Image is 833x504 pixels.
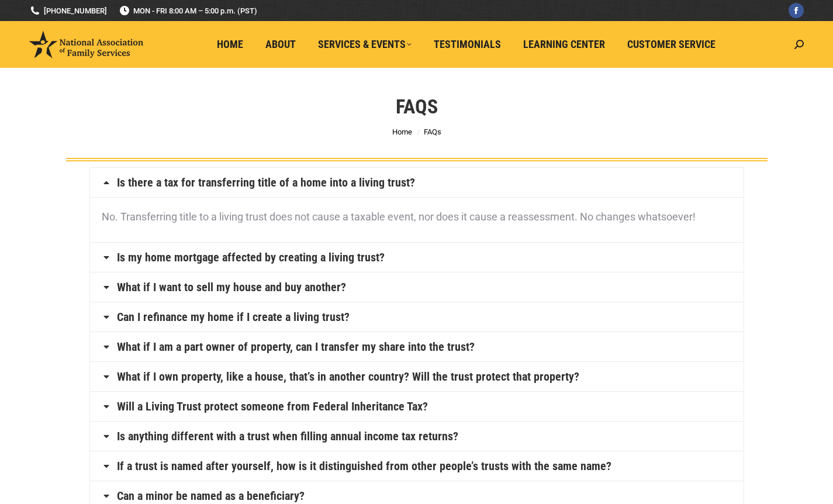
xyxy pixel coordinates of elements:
[515,33,613,56] a: Learning Center
[396,94,438,119] h1: FAQs
[117,401,428,412] a: Will a Living Trust protect someone from Federal Inheritance Tax?
[29,5,107,16] a: [PHONE_NUMBER]
[789,3,804,18] a: Facebook page opens in new window
[209,33,251,56] a: Home
[392,127,412,136] a: Home
[102,206,732,227] p: No. Transferring title to a living trust does not cause a taxable event, nor does it cause a reas...
[117,341,475,353] a: What if I am a part owner of property, can I transfer my share into the trust?
[265,38,296,51] span: About
[117,490,305,502] a: Can a minor be named as a beneficiary?
[318,38,412,51] span: Services & Events
[426,33,509,56] a: Testimonials
[424,127,441,136] span: FAQs
[117,460,611,472] a: If a trust is named after yourself, how is it distinguished from other people’s trusts with the s...
[627,38,716,51] span: Customer Service
[257,33,304,56] a: About
[29,31,143,58] img: National Association of Family Services
[117,371,579,382] a: What if I own property, like a house, that’s in another country? Will the trust protect that prop...
[117,177,415,188] a: Is there a tax for transferring title of a home into a living trust?
[117,430,458,442] a: Is anything different with a trust when filling annual income tax returns?
[117,311,350,323] a: Can I refinance my home if I create a living trust?
[119,5,257,16] span: MON - FRI 8:00 AM – 5:00 p.m. (PST)
[619,33,724,56] a: Customer Service
[434,38,501,51] span: Testimonials
[523,38,605,51] span: Learning Center
[217,38,243,51] span: Home
[117,251,385,263] a: Is my home mortgage affected by creating a living trust?
[117,281,346,293] a: What if I want to sell my house and buy another?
